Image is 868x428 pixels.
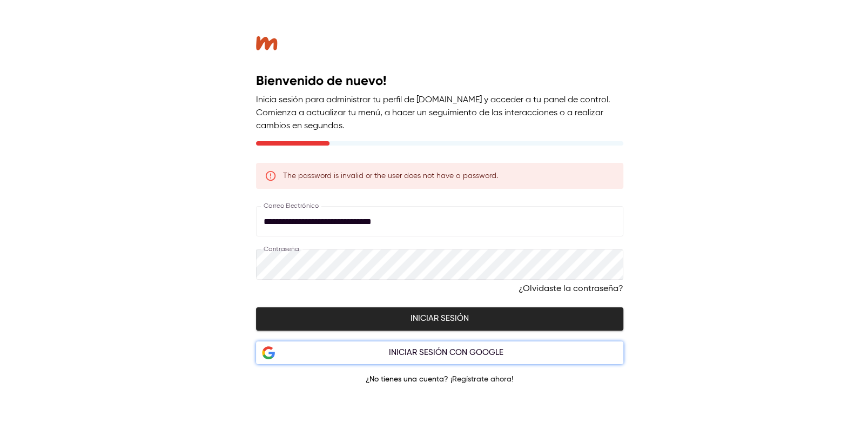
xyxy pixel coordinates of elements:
a: ¿Olvidaste la contraseña? [519,284,623,294]
button: Iniciar sesión [256,307,623,330]
h2: Bienvenido de nuevo! [256,72,623,89]
span: Iniciar sesión [268,312,611,326]
p: ¿No tienes una cuenta? [256,375,623,384]
div: The password is invalid or the user does not have a password. [283,166,498,186]
p: Inicia sesión para administrar tu perfil de [DOMAIN_NAME] y acceder a tu panel de control. Comien... [256,94,623,133]
button: Google LogoIniciar sesión con Google [256,341,623,364]
a: ¡Regístrate ahora! [450,376,513,383]
img: Google Logo [262,346,275,360]
div: Iniciar sesión con Google [275,346,617,360]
